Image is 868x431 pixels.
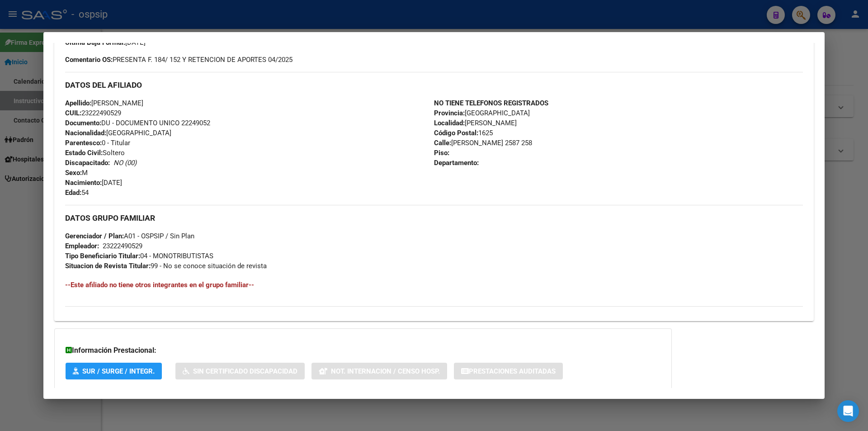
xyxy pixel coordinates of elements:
[65,99,91,107] strong: Apellido:
[82,367,155,375] span: SUR / SURGE / INTEGR.
[454,363,563,379] button: Prestaciones Auditadas
[434,109,530,117] span: [GEOGRAPHIC_DATA]
[65,119,210,127] span: DU - DOCUMENTO UNICO 22249052
[65,129,106,137] strong: Nacionalidad:
[66,345,660,356] h3: Información Prestacional:
[65,139,130,147] span: 0 - Titular
[65,213,803,223] h3: DATOS GRUPO FAMILIAR
[434,119,517,127] span: [PERSON_NAME]
[65,280,803,290] h4: --Este afiliado no tiene otros integrantes en el grupo familiar--
[193,367,297,375] span: Sin Certificado Discapacidad
[434,139,532,147] span: [PERSON_NAME] 2587 258
[65,189,89,197] span: 54
[65,109,81,117] strong: CUIL:
[65,189,81,197] strong: Edad:
[65,139,102,147] strong: Parentesco:
[434,99,548,107] strong: NO TIENE TELEFONOS REGISTRADOS
[65,38,125,47] strong: Última Baja Formal:
[837,400,859,422] div: Open Intercom Messenger
[65,129,171,137] span: [GEOGRAPHIC_DATA]
[65,232,124,240] strong: Gerenciador / Plan:
[469,367,556,375] span: Prestaciones Auditadas
[65,119,101,127] strong: Documento:
[65,252,213,260] span: 04 - MONOTRIBUTISTAS
[65,262,151,270] strong: Situacion de Revista Titular:
[65,109,121,117] span: 23222490529
[65,262,267,270] span: 99 - No se conoce situación de revista
[175,363,305,379] button: Sin Certificado Discapacidad
[65,38,146,47] span: [DATE]
[103,241,142,251] div: 23222490529
[65,149,125,157] span: Soltero
[65,99,143,107] span: [PERSON_NAME]
[65,56,113,64] strong: Comentario OS:
[434,139,451,147] strong: Calle:
[66,363,162,379] button: SUR / SURGE / INTEGR.
[434,129,493,137] span: 1625
[434,119,465,127] strong: Localidad:
[65,252,140,260] strong: Tipo Beneficiario Titular:
[113,159,137,167] i: NO (00)
[65,179,122,187] span: [DATE]
[331,367,440,375] span: Not. Internacion / Censo Hosp.
[65,55,292,65] span: PRESENTA F. 184/ 152 Y RETENCION DE APORTES 04/2025
[434,149,449,157] strong: Piso:
[65,242,99,250] strong: Empleador:
[311,363,447,379] button: Not. Internacion / Censo Hosp.
[434,129,478,137] strong: Código Postal:
[65,179,102,187] strong: Nacimiento:
[65,159,110,167] strong: Discapacitado:
[65,169,88,177] span: M
[65,232,194,240] span: A01 - OSPSIP / Sin Plan
[434,109,465,117] strong: Provincia:
[65,80,803,90] h3: DATOS DEL AFILIADO
[434,159,479,167] strong: Departamento:
[65,169,82,177] strong: Sexo:
[65,149,103,157] strong: Estado Civil:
